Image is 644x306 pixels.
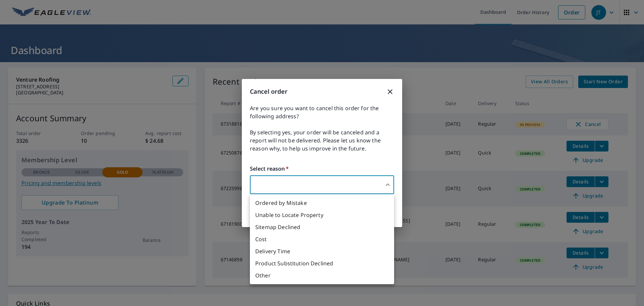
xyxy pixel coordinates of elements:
li: Cost [250,233,394,245]
li: Product Substitution Declined [250,257,394,269]
li: Unable to Locate Property [250,209,394,221]
li: Other [250,269,394,281]
li: Delivery Time [250,245,394,257]
li: Sitemap Declined [250,221,394,233]
li: Ordered by Mistake [250,197,394,209]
